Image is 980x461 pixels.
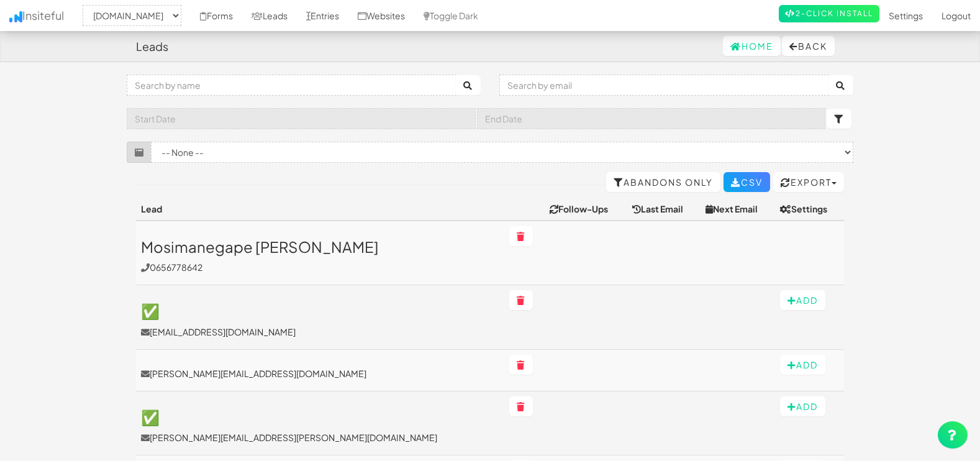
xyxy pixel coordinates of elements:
a: [PERSON_NAME][EMAIL_ADDRESS][DOMAIN_NAME] [141,367,499,380]
th: Next Email [701,198,775,221]
h3: ✅ [141,409,499,425]
th: Settings [775,198,844,221]
a: Mosimanegape [PERSON_NAME]0656778642 [141,239,499,273]
input: End Date [477,108,826,129]
p: [PERSON_NAME][EMAIL_ADDRESS][PERSON_NAME][DOMAIN_NAME] [141,431,499,444]
a: Abandons Only [606,172,720,192]
th: Last Email [627,198,701,221]
button: Export [773,172,844,192]
th: Follow-Ups [545,198,627,221]
a: ✅[EMAIL_ADDRESS][DOMAIN_NAME] [141,303,499,337]
input: Start Date [127,108,476,129]
h3: Mosimanegape [PERSON_NAME] [141,239,499,255]
a: Home [723,36,781,56]
a: ✅[PERSON_NAME][EMAIL_ADDRESS][PERSON_NAME][DOMAIN_NAME] [141,409,499,444]
th: Lead [136,198,504,221]
p: 0656778642 [141,261,499,273]
p: [EMAIL_ADDRESS][DOMAIN_NAME] [141,326,499,338]
input: Search by name [127,75,456,96]
input: Search by email [499,75,829,96]
button: Add [780,355,825,375]
button: Back [782,36,835,56]
img: icon.png [9,11,22,22]
button: Add [780,290,825,310]
a: 2-Click Install [779,5,879,22]
a: CSV [724,172,770,192]
button: Add [780,396,825,416]
h3: ✅ [141,303,499,319]
h4: Leads [136,40,168,53]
